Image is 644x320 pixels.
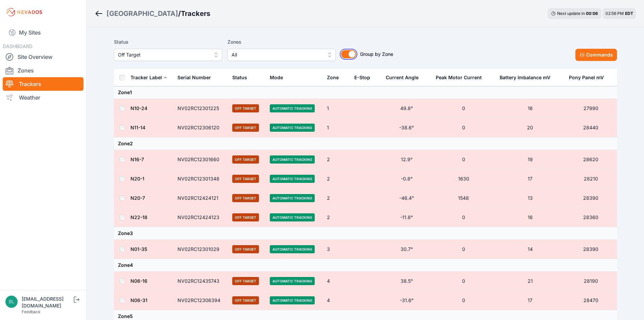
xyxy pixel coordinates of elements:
[565,208,617,227] td: 28360
[130,297,147,303] a: N06-31
[432,99,496,118] td: 0
[232,175,259,183] span: Off Target
[565,189,617,208] td: 28390
[569,69,609,86] button: Pony Panel mV
[270,74,283,81] div: Mode
[432,118,496,137] td: 0
[354,69,376,86] button: E-Stop
[569,74,604,81] div: Pony Panel mV
[605,11,624,16] span: 02:56 PM
[323,291,350,310] td: 4
[323,169,350,189] td: 2
[232,245,259,253] span: Off Target
[173,99,229,118] td: NV02RC12301225
[432,150,496,169] td: 0
[130,105,147,111] a: N10-24
[360,51,393,57] span: Group by Zone
[496,272,565,291] td: 21
[500,69,556,86] button: Battery Imbalance mV
[130,69,167,86] button: Tracker Label
[177,69,216,86] button: Serial Number
[232,51,322,59] span: All
[575,49,617,61] button: Commands
[557,11,585,16] span: Next update in
[432,189,496,208] td: 1548
[270,69,288,86] button: Mode
[436,69,487,86] button: Peak Motor Current
[173,169,229,189] td: NV02RC12301348
[327,74,339,81] div: Zone
[432,208,496,227] td: 0
[3,64,84,77] a: Zones
[270,104,315,112] span: Automatic Tracking
[5,296,18,308] img: blippencott@invenergy.com
[496,150,565,169] td: 19
[181,9,210,18] h3: Trackers
[95,5,210,22] nav: Breadcrumb
[114,38,222,46] label: Status
[565,118,617,137] td: 28440
[106,9,178,18] a: [GEOGRAPHIC_DATA]
[114,86,617,99] td: Zone 1
[232,124,259,132] span: Off Target
[386,69,424,86] button: Current Angle
[228,38,336,46] label: Zones
[173,189,229,208] td: NV02RC12424121
[270,213,315,221] span: Automatic Tracking
[565,291,617,310] td: 28470
[232,69,253,86] button: Status
[382,150,431,169] td: 12.9°
[386,74,419,81] div: Current Angle
[565,99,617,118] td: 27990
[323,118,350,137] td: 1
[382,240,431,259] td: 30.7°
[232,74,247,81] div: Status
[173,150,229,169] td: NV02RC12301660
[382,189,431,208] td: -46.4°
[118,51,209,59] span: Off Target
[3,43,32,49] span: DASHBOARD
[22,296,72,309] div: [EMAIL_ADDRESS][DOMAIN_NAME]
[625,11,633,16] span: EDT
[270,245,315,253] span: Automatic Tracking
[586,11,598,16] div: 00 : 06
[130,214,147,220] a: N22-18
[270,194,315,202] span: Automatic Tracking
[496,118,565,137] td: 20
[173,272,229,291] td: NV02RC12435743
[565,240,617,259] td: 28390
[500,74,550,81] div: Battery Imbalance mV
[382,208,431,227] td: -11.8°
[432,272,496,291] td: 0
[382,169,431,189] td: -0.8°
[323,208,350,227] td: 2
[130,125,145,130] a: N11-14
[323,240,350,259] td: 3
[565,169,617,189] td: 28210
[114,49,222,61] button: Off Target
[3,77,84,91] a: Trackers
[3,91,84,104] a: Weather
[232,194,259,202] span: Off Target
[565,150,617,169] td: 28620
[130,195,145,201] a: N20-7
[565,272,617,291] td: 28190
[382,272,431,291] td: 38.5°
[270,155,315,164] span: Automatic Tracking
[228,49,336,61] button: All
[173,208,229,227] td: NV02RC12424123
[432,240,496,259] td: 0
[382,99,431,118] td: 49.8°
[177,74,211,81] div: Serial Number
[432,291,496,310] td: 0
[130,176,144,182] a: N20-1
[114,137,617,150] td: Zone 2
[178,9,181,18] span: /
[496,169,565,189] td: 17
[270,296,315,304] span: Automatic Tracking
[496,291,565,310] td: 17
[130,74,162,81] div: Tracker Label
[232,296,259,304] span: Off Target
[114,227,617,240] td: Zone 3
